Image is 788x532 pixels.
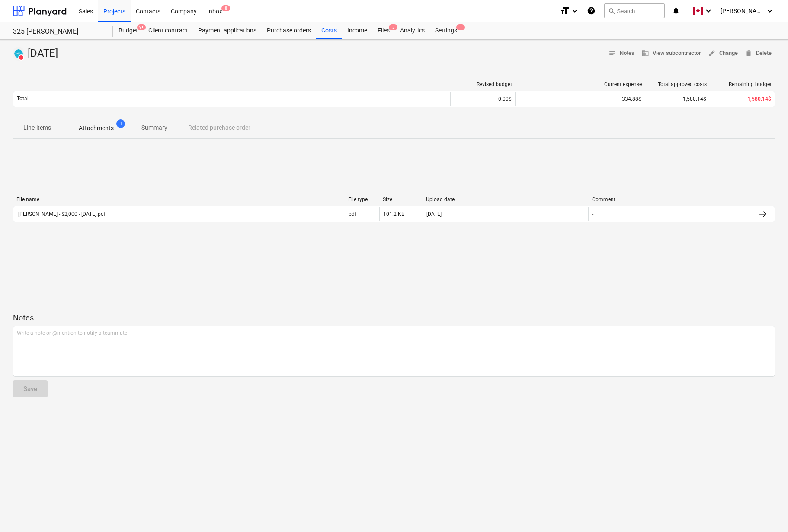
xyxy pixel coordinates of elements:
div: Invoice has been synced with Xero and its status is currently DELETED [13,47,24,61]
a: Income [342,22,372,39]
p: Notes [13,313,775,323]
div: Remaining budget [714,81,772,87]
i: keyboard_arrow_down [570,6,580,16]
div: 1,580.14$ [645,92,710,106]
div: pdf [349,211,356,217]
p: Line-items [23,123,51,132]
button: Change [705,47,741,60]
i: notifications [672,6,680,16]
span: -1,580.14$ [746,96,771,102]
span: 9+ [137,24,146,30]
p: Summary [141,123,167,132]
a: Purchase orders [262,22,316,39]
div: Settings [430,22,462,39]
a: Costs [316,22,342,39]
div: Budget [113,22,143,39]
iframe: Chat Widget [745,490,788,532]
div: Comment [592,196,751,202]
button: Search [604,3,665,18]
div: File type [348,196,376,202]
i: Knowledge base [587,6,596,16]
span: delete [745,49,753,57]
span: [PERSON_NAME] [721,7,764,14]
div: 334.88$ [519,96,641,102]
span: edit [708,49,716,57]
i: format_size [559,6,570,16]
span: View subcontractor [641,48,701,58]
span: business [641,49,649,57]
div: Current expense [519,81,642,87]
span: 3 [389,24,397,30]
span: 1 [456,24,465,30]
a: Client contract [143,22,193,39]
div: 325 [PERSON_NAME] [13,27,103,36]
a: Files3 [372,22,395,39]
div: Revised budget [454,81,512,87]
div: 101.2 KB [383,211,404,217]
button: View subcontractor [638,47,705,60]
div: [DATE] [13,47,61,61]
div: - [592,211,593,217]
div: File name [16,196,341,202]
a: Payment applications [193,22,262,39]
p: Attachments [79,124,114,133]
div: [PERSON_NAME] - $2,000 - [DATE].pdf [17,211,106,217]
div: Upload date [426,196,585,202]
span: 1 [116,119,125,128]
button: Notes [605,47,638,60]
a: Budget9+ [113,22,143,39]
i: keyboard_arrow_down [703,6,714,16]
p: Total [17,95,29,103]
a: Settings1 [430,22,462,39]
span: 8 [221,5,230,11]
div: Size [383,196,419,202]
a: Analytics [395,22,430,39]
span: search [608,7,615,14]
img: xero.svg [14,49,23,58]
div: 0.00$ [450,92,515,106]
span: Change [708,48,738,58]
div: Files [372,22,395,39]
button: Delete [741,47,775,60]
span: Delete [745,48,772,58]
i: keyboard_arrow_down [765,6,775,16]
div: Total approved costs [649,81,707,87]
div: [DATE] [426,211,442,217]
span: notes [609,49,616,57]
span: Notes [609,48,634,58]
